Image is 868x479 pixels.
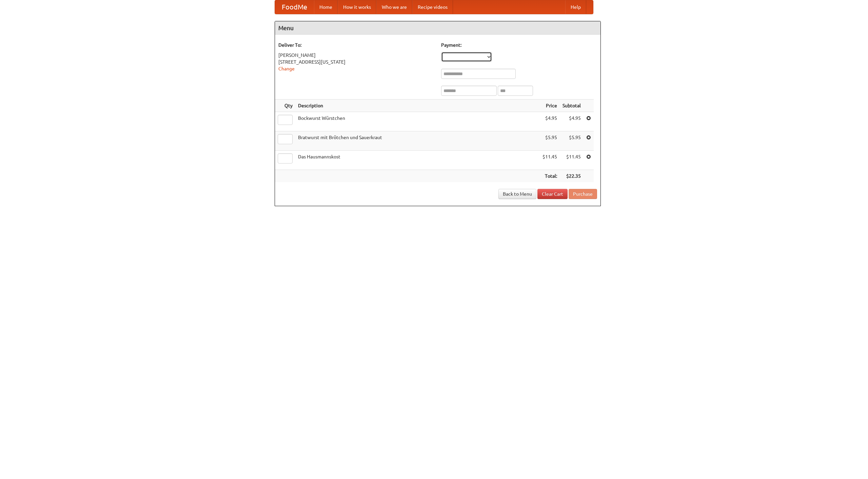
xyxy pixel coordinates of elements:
[560,131,584,151] td: $5.95
[295,131,540,151] td: Bratwurst mit Brötchen und Sauerkraut
[540,100,560,112] th: Price
[314,0,338,14] a: Home
[537,189,568,199] a: Clear Cart
[376,0,412,14] a: Who we are
[275,100,295,112] th: Qty
[275,21,600,35] h4: Menu
[540,112,560,131] td: $4.95
[278,59,434,65] div: [STREET_ADDRESS][US_STATE]
[441,42,597,48] h5: Payment:
[540,151,560,170] td: $11.45
[565,0,586,14] a: Help
[338,0,376,14] a: How it works
[295,151,540,170] td: Das Hausmannskost
[295,100,540,112] th: Description
[275,0,314,14] a: FoodMe
[412,0,453,14] a: Recipe videos
[540,131,560,151] td: $5.95
[540,170,560,182] th: Total:
[278,42,434,48] h5: Deliver To:
[498,189,536,199] a: Back to Menu
[278,52,434,59] div: [PERSON_NAME]
[560,170,584,182] th: $22.35
[569,189,597,199] button: Purchase
[560,112,584,131] td: $4.95
[560,151,584,170] td: $11.45
[560,100,584,112] th: Subtotal
[278,66,295,71] a: Change
[295,112,540,131] td: Bockwurst Würstchen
